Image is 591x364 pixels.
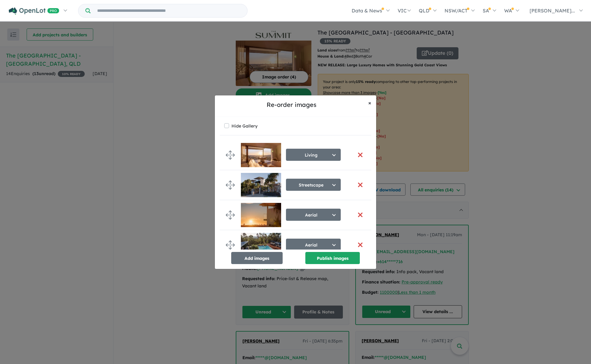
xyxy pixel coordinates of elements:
button: Streetscape [286,179,341,191]
img: drag.svg [226,240,235,250]
img: The%20Summit%20Estate%20-%20Highland%20Park___1757377981_1.jpg [241,173,281,197]
img: drag.svg [226,210,235,220]
button: Aerial [286,239,341,251]
input: Try estate name, suburb, builder or developer [92,4,246,17]
img: Summit%20Estate%20-%20Highland%20Park___1754452067_1.jpg [241,203,281,227]
img: drag.svg [226,180,235,190]
label: Hide Gallery [231,122,258,130]
button: Aerial [286,209,341,221]
img: drag.svg [226,151,235,160]
button: Living [286,149,341,161]
img: Summit%20Estate%20-%20Highland%20Park___1754452066.jpg [241,233,281,257]
span: × [368,99,371,106]
span: [PERSON_NAME]... [530,8,575,14]
img: Openlot PRO Logo White [9,7,59,15]
button: Add images [231,252,283,264]
img: Summit%20Estate%20-%20Highland%20Park___1754452067.jpg [241,143,281,167]
button: Publish images [305,252,360,264]
h5: Re-order images [220,100,363,109]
